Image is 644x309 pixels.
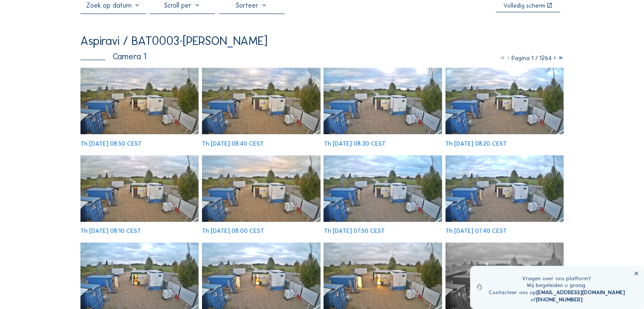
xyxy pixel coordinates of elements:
[202,68,320,134] img: image_53262666
[445,228,507,234] div: Th [DATE] 07:40 CEST
[536,296,583,303] a: [PHONE_NUMBER]
[80,141,142,146] div: Th [DATE] 08:50 CEST
[80,68,199,134] img: image_53262955
[536,289,625,295] a: [EMAIL_ADDRESS][DOMAIN_NAME]
[445,243,564,309] img: image_53259908
[323,141,385,146] div: Th [DATE] 08:30 CEST
[202,243,320,309] img: image_53260441
[488,296,625,303] div: of
[80,228,141,234] div: Th [DATE] 08:10 CEST
[202,228,264,234] div: Th [DATE] 08:00 CEST
[488,282,625,289] div: Wij begeleiden u graag.
[511,54,552,62] span: Pagina 1 / 1264
[488,289,625,296] div: Contacteer ons op
[445,141,507,146] div: Th [DATE] 08:20 CEST
[488,275,625,282] div: Vragen over ons platform?
[445,68,564,134] img: image_53262128
[80,243,199,309] img: image_53260676
[503,3,545,8] div: Volledig scherm
[80,155,199,222] img: image_53261833
[445,155,564,222] img: image_53260985
[323,243,442,309] img: image_53260131
[80,1,146,9] input: Zoek op datum 󰅀
[323,228,384,234] div: Th [DATE] 07:50 CEST
[202,155,320,222] img: image_53261519
[323,68,442,134] img: image_53262359
[323,155,442,222] img: image_53261284
[80,52,146,61] div: Camera 1
[477,275,482,300] img: operator
[202,141,264,146] div: Th [DATE] 08:40 CEST
[80,35,268,47] div: Aspiravi / BAT0003-[PERSON_NAME]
